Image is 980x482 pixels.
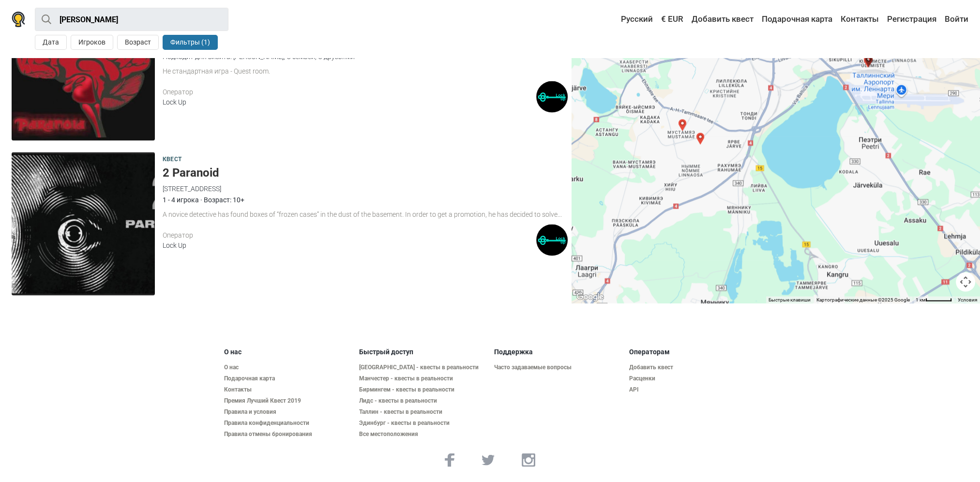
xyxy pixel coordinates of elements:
a: Условия (ссылка откроется в новой вкладке) [958,297,977,302]
img: Lock Up [536,225,568,256]
div: Радиация [673,116,692,135]
a: Добавить квест [629,364,756,371]
a: [GEOGRAPHIC_DATA] - квесты в реальности [359,364,486,371]
h5: 2 Paranoid [163,166,568,180]
img: Google [574,291,606,303]
h5: О нас [224,348,351,356]
a: Русский [612,11,655,28]
a: Контакты [224,386,351,393]
img: 2 Paranoid [12,152,155,296]
button: Масштаб карты: 1 км на 51 пкс [913,297,955,303]
div: Паранойя [858,52,877,72]
div: Lock Up [163,241,536,251]
img: Lock Up [536,81,568,113]
a: Лидс - квесты в реальности [359,397,486,405]
span: Квест [163,154,181,165]
img: Русский [614,16,621,23]
a: Часто задаваемые вопросы [494,364,621,371]
a: Войти [942,11,968,28]
a: Премия Лучший Квест 2019 [224,397,351,405]
div: A novice detective has found boxes of “frozen cases” in the dust of the basement. In order to get... [163,210,568,220]
span: Картографические данные ©2025 Google [816,297,910,302]
a: Правила отмены бронирования [224,431,351,438]
a: Бирмингем - квесты в реальности [359,386,486,393]
a: Подарочная карта [224,375,351,382]
button: Фильтры (1) [163,35,218,50]
a: Эдинбург - квесты в реальности [359,420,486,427]
button: Дата [35,35,67,50]
a: Манчестер - квесты в реальности [359,375,486,382]
div: Побег из банка [691,129,710,149]
div: Оператор [163,230,536,241]
div: 2 Paranoid [859,52,878,71]
a: Регистрация [885,11,939,28]
a: € EUR [659,11,686,28]
button: Возраст [117,35,159,50]
a: Подарочная карта [759,11,835,28]
div: [STREET_ADDRESS] [163,183,568,194]
h5: Операторам [629,348,756,356]
div: Оператор [163,87,536,97]
input: Попробуйте “Лондон” [35,8,228,31]
a: Правила и условия [224,408,351,416]
a: Добавить квест [689,11,756,28]
a: Открыть эту область в Google Картах (в новом окне) [574,291,606,303]
div: Lock Up [163,97,536,107]
a: Правила конфиденциальности [224,420,351,427]
img: Nowescape logo [12,12,25,27]
a: API [629,386,756,393]
div: Не стандартная игра - Quest room. [163,66,568,76]
h5: Быстрый доступ [359,348,486,356]
button: Управление камерой на карте [956,272,975,292]
a: Все местоположения [359,431,486,438]
h5: Поддержка [494,348,621,356]
span: 1 км [916,297,925,302]
a: Таллин - квесты в реальности [359,408,486,416]
a: О нас [224,364,351,371]
a: Контакты [838,11,881,28]
a: Расценки [629,375,756,382]
button: Быстрые клавиши [769,297,811,303]
div: 1 - 4 игрока · Возраст: 10+ [163,195,568,205]
button: Игроков [71,35,113,50]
